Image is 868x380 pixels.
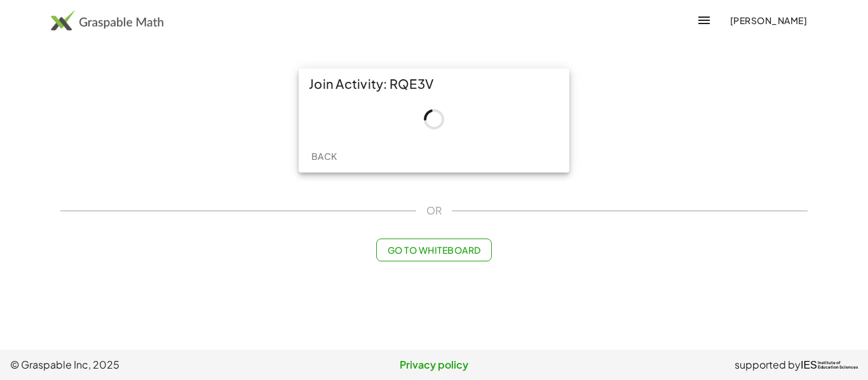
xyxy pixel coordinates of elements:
button: Go to Whiteboard [376,239,491,261]
a: IESInstitute ofEducation Sciences [801,357,858,372]
span: Institute of Education Sciences [818,361,858,370]
span: © Graspable Inc, 2025 [10,357,293,372]
span: Go to Whiteboard [387,244,480,256]
div: Join Activity: RQE3V [299,69,569,99]
span: IES [801,359,817,371]
button: [PERSON_NAME] [719,9,817,32]
span: Back [311,150,337,162]
button: Back [304,145,344,167]
span: supported by [735,357,801,372]
a: Privacy policy [293,357,576,372]
span: OR [426,203,442,218]
span: [PERSON_NAME] [729,15,807,26]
